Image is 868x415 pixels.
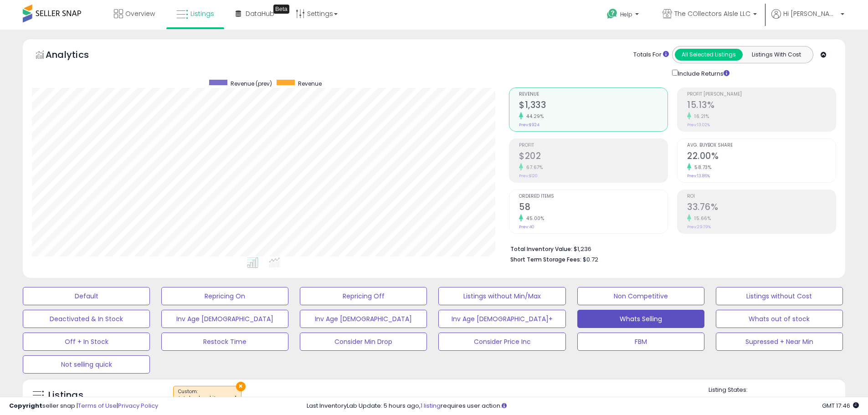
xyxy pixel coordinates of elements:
button: Listings without Min/Max [438,287,565,305]
small: 16.21% [691,113,709,120]
div: total ordered items >= 1 [178,395,236,401]
p: Listing States: [709,386,845,395]
a: Help [600,1,648,30]
span: DataHub [246,9,274,18]
button: All Selected Listings [675,49,743,61]
small: Prev: 29.19% [687,224,711,230]
b: Short Term Storage Fees: [510,256,581,263]
h2: $202 [519,151,668,163]
button: Repricing Off [300,287,427,305]
span: Ordered Items [519,194,668,199]
h2: 58 [519,202,668,214]
div: Include Returns [665,68,740,78]
span: Revenue [519,92,668,97]
span: Help [620,10,632,18]
button: Consider Min Drop [300,333,427,351]
span: Listings [190,9,214,18]
small: 67.67% [523,164,543,171]
button: Restock Time [161,333,288,351]
button: Inv Age [DEMOGRAPHIC_DATA]+ [438,310,565,328]
small: Prev: 13.86% [687,173,710,179]
h2: 15.13% [687,100,836,112]
a: Terms of Use [78,401,117,410]
span: Profit [519,143,668,148]
i: Get Help [606,8,618,20]
span: Hi [PERSON_NAME] [783,9,838,18]
h2: 22.00% [687,151,836,163]
button: Non Competitive [577,287,704,305]
h5: Listings [48,389,83,402]
button: Whats out of stock [716,310,843,328]
button: Consider Price Inc [438,333,565,351]
div: Tooltip anchor [273,5,289,14]
span: Profit [PERSON_NAME] [687,92,836,97]
h5: Analytics [46,48,107,63]
label: Deactivated [786,396,820,404]
a: 1 listing [421,401,441,410]
a: Privacy Policy [118,401,158,410]
span: $0.72 [583,255,598,264]
div: Totals For [633,51,669,59]
span: Avg. Buybox Share [687,143,836,148]
h2: $1,333 [519,100,668,112]
button: Whats Selling [577,310,704,328]
button: Inv Age [DEMOGRAPHIC_DATA] [300,310,427,328]
small: Prev: 40 [519,224,534,230]
div: seller snap | | [9,402,158,410]
b: Total Inventory Value: [510,245,572,253]
span: Custom: [178,388,236,402]
label: Active [718,396,734,404]
button: Default [23,287,150,305]
small: Prev: 13.02% [687,122,710,128]
strong: Copyright [9,401,42,410]
button: Inv Age [DEMOGRAPHIC_DATA] [161,310,288,328]
button: Listings With Cost [742,49,810,61]
button: Off + In Stock [23,333,150,351]
span: ROI [687,194,836,199]
span: Revenue [298,80,322,87]
small: Prev: $120 [519,173,538,179]
button: Not selling quick [23,355,150,374]
span: Revenue (prev) [231,80,272,87]
button: Listings without Cost [716,287,843,305]
button: × [236,382,246,391]
button: FBM [577,333,704,351]
span: 2025-09-11 17:46 GMT [822,401,859,410]
button: Supressed + Near Min [716,333,843,351]
button: Deactivated & In Stock [23,310,150,328]
button: Repricing On [161,287,288,305]
small: 45.00% [523,215,544,222]
li: $1,236 [510,243,829,254]
div: Last InventoryLab Update: 5 hours ago, requires user action. [307,402,859,410]
small: 15.66% [691,215,711,222]
a: Hi [PERSON_NAME] [771,9,844,30]
span: Overview [125,9,155,18]
small: Prev: $924 [519,122,539,128]
small: 58.73% [691,164,711,171]
span: The COllectors AIsle LLC [674,9,750,18]
h2: 33.76% [687,202,836,214]
small: 44.29% [523,113,544,120]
